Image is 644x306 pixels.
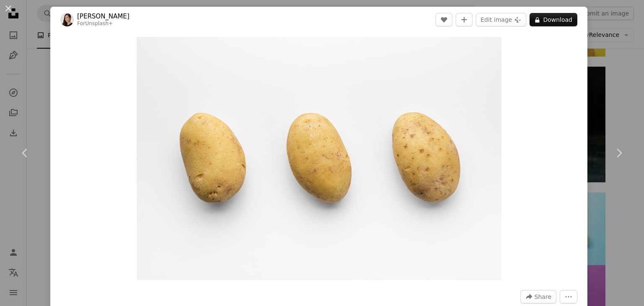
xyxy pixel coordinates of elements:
[60,13,74,26] img: Go to Maryam Sicard's profile
[137,37,501,280] img: Four potatoes lined up in a row on a white surface
[594,113,644,193] a: Next
[476,13,526,26] button: Edit image
[560,290,577,303] button: More Actions
[535,290,551,303] span: Share
[530,13,577,26] button: Download
[436,13,452,26] button: Like
[85,21,113,26] a: Unsplash+
[77,12,130,21] a: [PERSON_NAME]
[137,37,501,280] button: Zoom in on this image
[520,290,556,303] button: Share this image
[77,21,130,27] div: For
[456,13,473,26] button: Add to Collection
